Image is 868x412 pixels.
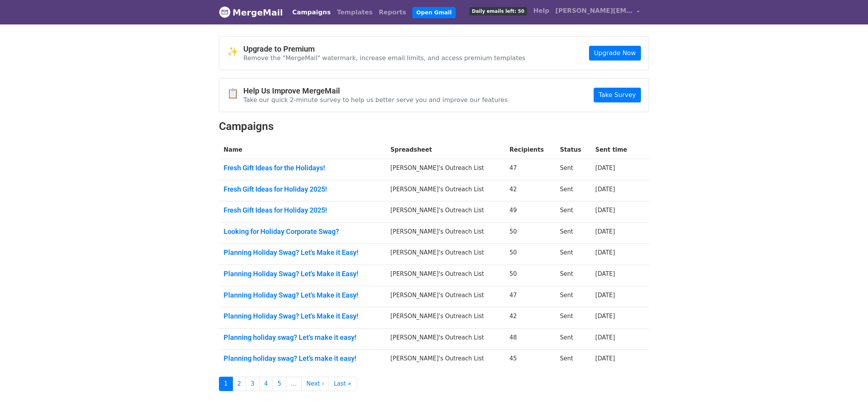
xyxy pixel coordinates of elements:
th: Sent time [591,141,638,159]
a: 1 [219,377,233,391]
a: [DATE] [595,270,615,277]
a: [DATE] [595,186,615,193]
a: Next › [301,377,329,391]
span: [PERSON_NAME][EMAIL_ADDRESS][PERSON_NAME][DOMAIN_NAME] [555,6,633,16]
td: [PERSON_NAME]'s Outreach List [386,265,505,286]
a: Fresh Gift Ideas for the Holidays! [224,164,381,172]
a: Planning Holiday Swag? Let's Make it Easy! [224,291,381,299]
a: Planning Holiday Swag? Let's Make it Easy! [224,270,381,278]
td: Sent [555,265,591,286]
td: Sent [555,159,591,180]
a: MergeMail [219,4,283,21]
td: Sent [555,307,591,329]
td: 50 [505,222,555,244]
a: Open Gmail [412,7,455,18]
td: [PERSON_NAME]'s Outreach List [386,180,505,201]
p: Remove the "MergeMail" watermark, increase email limits, and access premium templates [243,54,525,62]
td: [PERSON_NAME]'s Outreach List [386,307,505,329]
td: Sent [555,350,591,370]
th: Recipients [505,141,555,159]
td: 50 [505,244,555,265]
a: Planning Holiday Swag? Let's Make it Easy! [224,248,381,257]
a: [DATE] [595,249,615,256]
td: 47 [505,286,555,307]
h2: Campaigns [219,120,649,133]
a: 5 [272,377,286,391]
a: Campaigns [289,5,334,20]
p: Take our quick 2-minute survey to help us better serve you and improve our features [243,96,508,104]
td: [PERSON_NAME]'s Outreach List [386,222,505,244]
td: 42 [505,180,555,201]
td: 47 [505,159,555,180]
th: Spreadsheet [386,141,505,159]
td: Sent [555,286,591,307]
a: Last » [329,377,356,391]
td: [PERSON_NAME]'s Outreach List [386,159,505,180]
td: 49 [505,201,555,223]
a: Fresh Gift Ideas for Holiday 2025! [224,185,381,194]
a: [DATE] [595,164,615,171]
td: [PERSON_NAME]'s Outreach List [386,328,505,350]
td: Sent [555,244,591,265]
h4: Help Us Improve MergeMail [243,86,508,95]
a: 2 [232,377,246,391]
td: [PERSON_NAME]'s Outreach List [386,244,505,265]
td: 42 [505,307,555,329]
a: Planning holiday swag? Let’s make it easy! [224,354,381,363]
a: Help [530,3,552,19]
h4: Upgrade to Premium [243,44,525,54]
span: ✨ [227,46,243,57]
td: Sent [555,180,591,201]
a: Planning Holiday Swag? Let's Make it Easy! [224,312,381,320]
a: [DATE] [595,207,615,214]
img: MergeMail logo [219,6,231,18]
th: Name [219,141,386,159]
td: [PERSON_NAME]'s Outreach List [386,286,505,307]
a: [DATE] [595,313,615,320]
a: [DATE] [595,355,615,362]
a: Daily emails left: 50 [466,3,530,19]
td: 48 [505,328,555,350]
a: Planning holiday swag? Let’s make it easy! [224,333,381,342]
span: 📋 [227,88,243,99]
span: Daily emails left: 50 [469,7,527,16]
th: Status [555,141,591,159]
a: [DATE] [595,292,615,299]
a: Upgrade Now [589,46,641,61]
a: 3 [246,377,260,391]
a: Take Survey [594,88,641,102]
a: 4 [259,377,273,391]
a: Looking for Holiday Corporate Swag? [224,227,381,236]
td: [PERSON_NAME]'s Outreach List [386,201,505,223]
td: Sent [555,222,591,244]
a: Reports [376,5,410,20]
td: 45 [505,350,555,370]
td: Sent [555,328,591,350]
a: Fresh Gift Ideas for Holiday 2025! [224,206,381,215]
a: [DATE] [595,334,615,341]
a: [DATE] [595,228,615,235]
td: [PERSON_NAME]'s Outreach List [386,350,505,370]
a: [PERSON_NAME][EMAIL_ADDRESS][PERSON_NAME][DOMAIN_NAME] [552,3,643,21]
td: 50 [505,265,555,286]
td: Sent [555,201,591,223]
a: Templates [334,5,375,20]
